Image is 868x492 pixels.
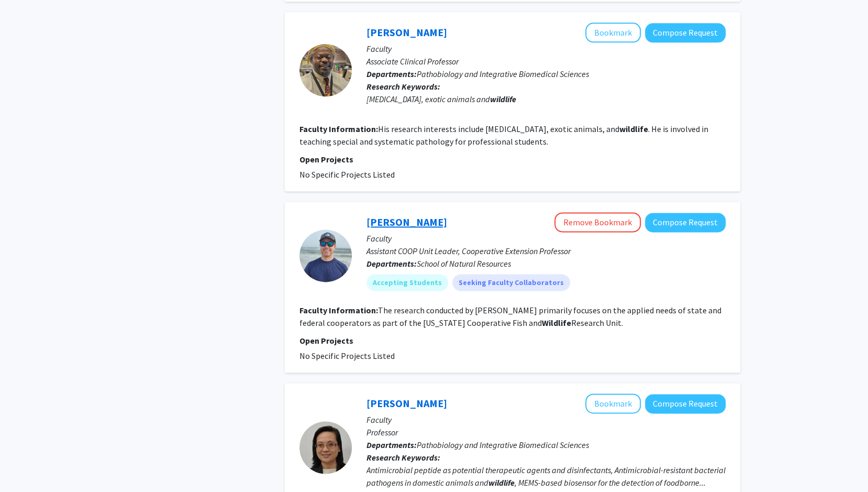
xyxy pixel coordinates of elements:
[542,318,571,328] b: Wildlife
[452,274,570,291] mat-chip: Seeking Faculty Collaborators
[299,153,726,166] p: Open Projects
[366,55,726,68] p: Associate Clinical Professor
[299,124,708,147] fg-read-more: His research interests include [MEDICAL_DATA], exotic animals, and . He is involved in teaching s...
[366,215,447,228] a: [PERSON_NAME]
[299,124,378,134] b: Faculty Information:
[366,42,726,55] p: Faculty
[366,452,440,463] b: Research Keywords:
[366,26,447,39] a: [PERSON_NAME]
[299,305,378,315] b: Faculty Information:
[554,212,641,232] button: Remove Bookmark
[366,464,726,489] div: Antimicrobial peptide as potential therapeutic agents and disinfectants, Antimicrobial-resistant ...
[366,93,726,105] div: [MEDICAL_DATA], exotic animals and
[366,397,447,410] a: [PERSON_NAME]
[299,169,395,180] span: No Specific Projects Listed
[417,440,589,450] span: Pathobiology and Integrative Biomedical Sciences
[366,232,726,245] p: Faculty
[417,69,589,79] span: Pathobiology and Integrative Biomedical Sciences
[645,23,726,42] button: Compose Request to Fred Williams III
[299,351,395,361] span: No Specific Projects Listed
[585,23,641,42] button: Add Fred Williams III to Bookmarks
[366,258,417,269] b: Departments:
[366,413,726,426] p: Faculty
[366,440,417,450] b: Departments:
[366,69,417,79] b: Departments:
[619,124,648,134] b: wildlife
[645,394,726,413] button: Compose Request to Shuping Zhang
[8,445,44,484] iframe: Chat
[299,305,721,328] fg-read-more: The research conducted by [PERSON_NAME] primarily focuses on the applied needs of state and feder...
[488,477,515,488] b: wildlife
[366,426,726,439] p: Professor
[490,94,516,104] b: wildlife
[366,81,440,92] b: Research Keywords:
[585,393,641,413] button: Add Shuping Zhang to Bookmarks
[299,334,726,347] p: Open Projects
[366,274,448,291] mat-chip: Accepting Students
[366,245,726,257] p: Assistant COOP Unit Leader, Cooperative Extension Professor
[417,258,511,269] span: School of Natural Resources
[645,213,726,232] button: Compose Request to Jacob Westhoff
